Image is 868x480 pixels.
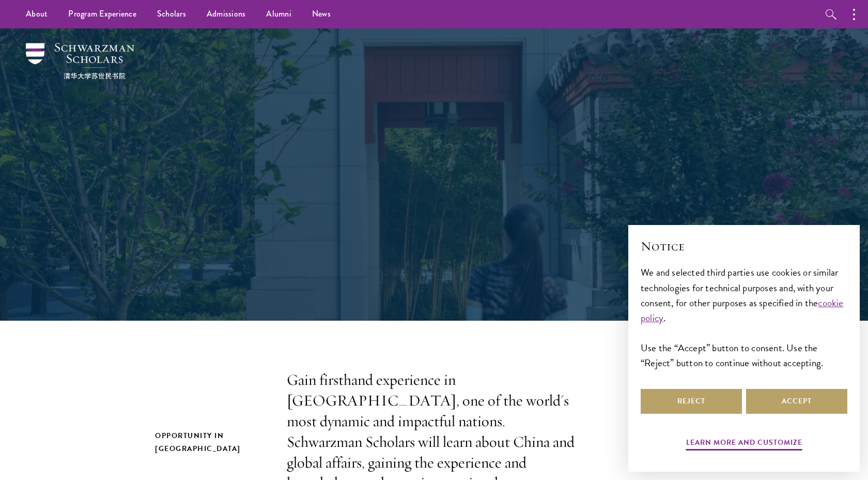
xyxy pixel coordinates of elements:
[746,389,847,414] button: Accept
[26,43,134,79] img: Schwarzman Scholars
[155,429,266,455] h2: Opportunity in [GEOGRAPHIC_DATA]
[641,265,847,370] div: We and selected third parties use cookies or similar technologies for technical purposes and, wit...
[641,389,742,414] button: Reject
[641,295,844,325] a: cookie policy
[641,237,847,255] h2: Notice
[686,436,802,452] button: Learn more and customize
